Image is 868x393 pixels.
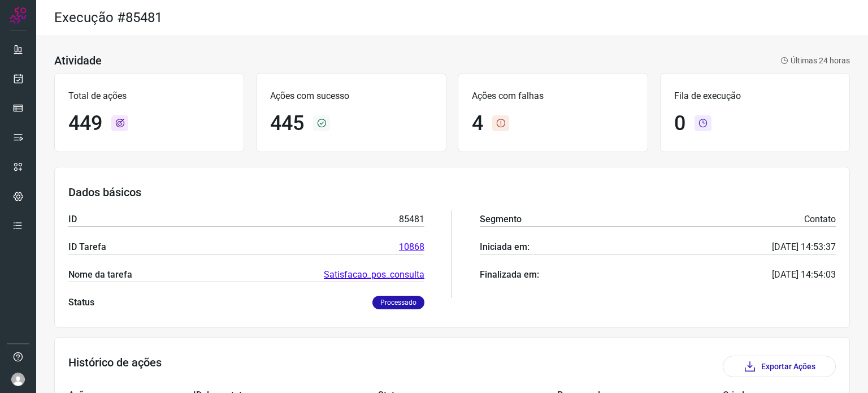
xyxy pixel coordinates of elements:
p: Ações com sucesso [270,89,432,103]
h2: Execução #85481 [54,10,162,26]
p: Iniciada em: [480,240,530,254]
h3: Atividade [54,54,102,67]
p: 85481 [399,213,424,226]
p: Total de ações [68,89,230,103]
p: Status [68,296,94,309]
p: ID Tarefa [68,240,106,254]
a: Satisfacao_pos_consulta [324,268,424,282]
p: [DATE] 14:54:03 [772,268,836,282]
h1: 449 [68,111,102,136]
button: Exportar Ações [723,356,836,377]
p: Fila de execução [674,89,836,103]
p: ID [68,213,77,226]
p: Ações com falhas [472,89,633,103]
p: Contato [804,213,836,226]
h1: 0 [674,111,685,136]
p: Segmento [480,213,522,226]
p: [DATE] 14:53:37 [772,240,836,254]
img: avatar-user-boy.jpg [11,373,25,386]
p: Últimas 24 horas [780,55,850,67]
p: Finalizada em: [480,268,539,282]
p: Nome da tarefa [68,268,132,282]
p: Processado [372,296,424,309]
h3: Histórico de ações [68,356,162,377]
img: Logo [10,7,27,24]
h1: 445 [270,111,304,136]
h1: 4 [472,111,483,136]
a: 10868 [399,240,424,254]
h3: Dados básicos [68,185,836,199]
